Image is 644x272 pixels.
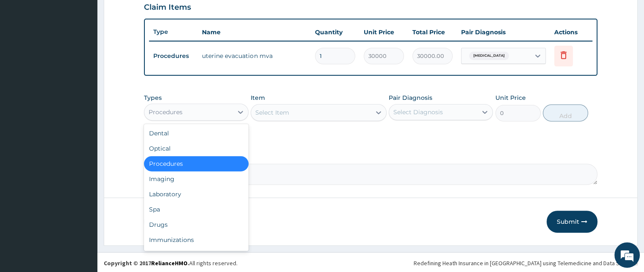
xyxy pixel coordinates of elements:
th: Name [198,24,310,41]
label: Item [251,93,265,102]
th: Unit Price [359,24,408,41]
button: Submit [547,211,597,233]
th: Actions [550,24,592,41]
label: Unit Price [495,93,526,102]
td: Procedures [149,48,198,64]
label: Pair Diagnosis [389,93,432,102]
div: Dental [144,126,248,141]
label: Comment [144,152,597,159]
div: Drugs [144,217,248,232]
div: Immunizations [144,232,248,247]
span: We're online! [49,82,117,168]
th: Quantity [311,24,359,41]
div: Select Diagnosis [393,108,443,116]
label: Types [144,94,162,102]
img: d_794563401_company_1708531726252_794563401 [16,42,34,63]
div: Imaging [144,171,248,187]
div: Optical [144,141,248,156]
button: Add [543,104,588,121]
div: Laboratory [144,187,248,202]
a: RelianceHMO [151,259,188,267]
h3: Claim Items [144,3,191,12]
div: Others [144,247,248,263]
div: Procedures [144,156,248,171]
strong: Copyright © 2017 . [104,259,189,267]
div: Minimize live chat window [139,4,159,25]
span: [MEDICAL_DATA] [469,52,509,60]
div: Chat with us now [44,47,142,58]
td: uterine evacuation mva [198,47,310,64]
textarea: Type your message and hit 'Enter' [4,182,161,212]
div: Procedures [149,108,182,116]
div: Spa [144,202,248,217]
th: Total Price [408,24,457,41]
th: Pair Diagnosis [457,24,550,41]
div: Redefining Heath Insurance in [GEOGRAPHIC_DATA] using Telemedicine and Data Science! [414,259,638,267]
div: Select Item [255,108,289,117]
th: Type [149,24,198,40]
